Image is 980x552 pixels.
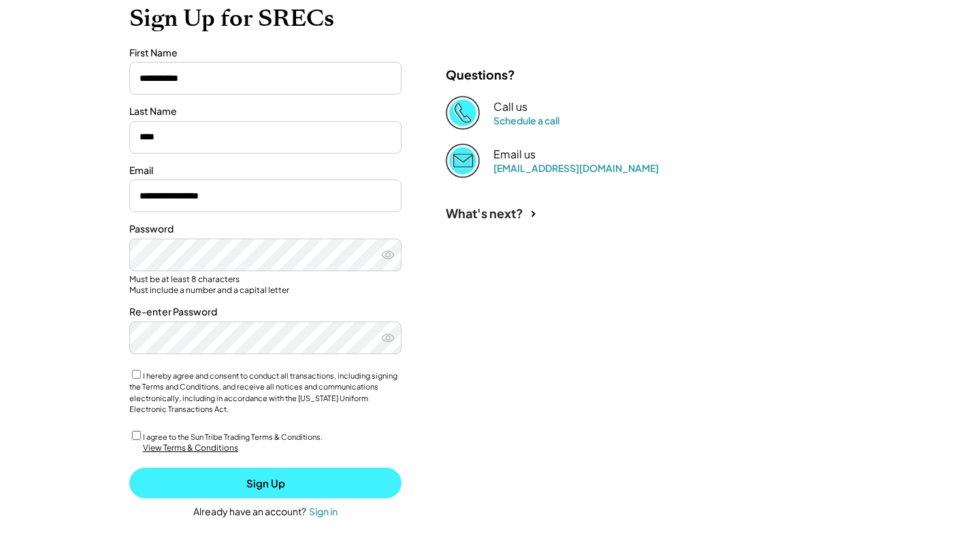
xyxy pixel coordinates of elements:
[129,468,402,498] button: Sign Up
[493,162,659,174] a: [EMAIL_ADDRESS][DOMAIN_NAME]
[143,432,323,441] label: I agree to the Sun Tribe Trading Terms & Conditions.
[129,46,402,60] div: First Name
[446,67,515,82] div: Questions?
[129,222,402,236] div: Password
[493,148,536,162] div: Email us
[143,443,238,454] div: View Terms & Conditions
[129,105,402,118] div: Last Name
[193,505,306,519] div: Already have an account?
[493,100,527,114] div: Call us
[129,305,402,319] div: Re-enter Password
[446,205,523,221] div: What's next?
[446,96,480,130] img: Phone%20copy%403x.png
[129,164,402,177] div: Email
[446,143,480,177] img: Email%202%403x.png
[309,505,338,517] div: Sign in
[493,114,559,126] a: Schedule a call
[129,4,851,33] h1: Sign Up for SRECs
[129,274,402,295] div: Must be at least 8 characters Must include a number and a capital letter
[129,371,397,414] label: I hereby agree and consent to conduct all transactions, including signing the Terms and Condition...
